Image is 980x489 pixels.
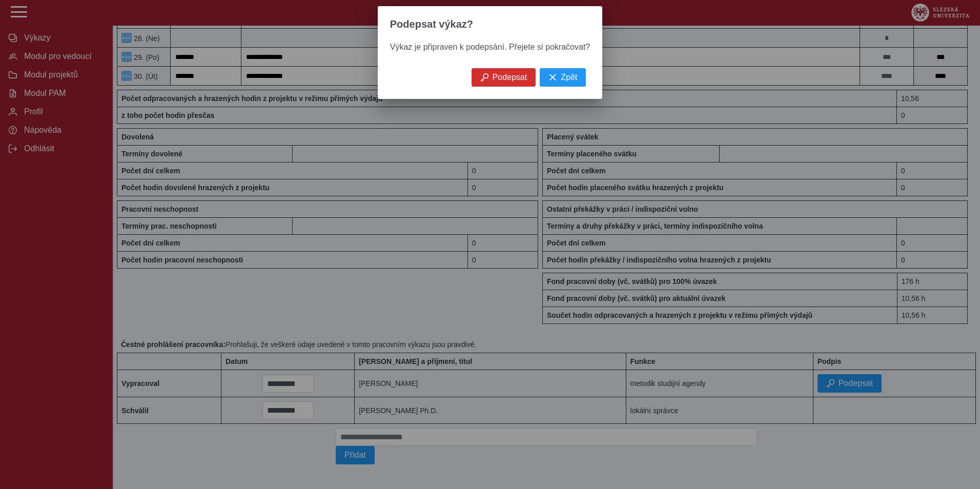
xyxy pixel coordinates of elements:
[390,43,590,51] span: Výkaz je připraven k podepsání. Přejete si pokračovat?
[390,18,473,30] span: Podepsat výkaz?
[540,68,586,87] button: Zpět
[472,68,536,87] button: Podepsat
[493,73,527,82] span: Podepsat
[561,73,577,82] span: Zpět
